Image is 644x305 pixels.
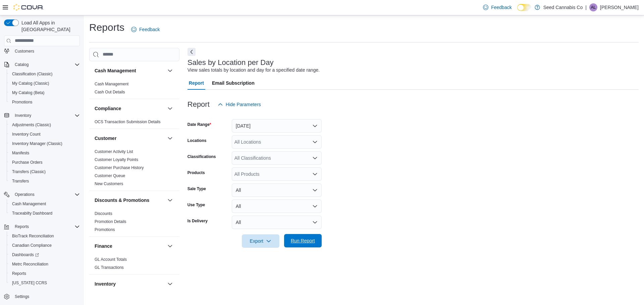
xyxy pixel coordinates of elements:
button: Catalog [12,61,31,69]
button: [US_STATE] CCRS [7,278,83,288]
button: Compliance [166,104,174,112]
a: Inventory Count [9,130,43,138]
span: Inventory Manager (Classic) [12,141,62,146]
div: Discounts & Promotions [89,210,179,236]
a: My Catalog (Classic) [9,79,52,87]
span: AL [591,3,596,11]
button: Cash Management [166,67,174,75]
input: Dark Mode [517,4,531,11]
button: Inventory [95,281,165,287]
button: Operations [1,190,83,199]
span: Customers [12,47,80,55]
button: Cash Management [7,199,83,209]
span: Purchase Orders [12,160,43,165]
span: BioTrack Reconciliation [12,233,54,239]
span: Inventory Count [9,130,80,138]
button: All [232,216,322,229]
button: Inventory [12,111,34,120]
a: Cash Out Details [95,90,125,94]
a: Customers [12,47,37,55]
button: Next [187,48,196,56]
span: Purchase Orders [9,158,80,166]
button: Customers [1,46,83,56]
a: BioTrack Reconciliation [9,232,57,240]
button: Traceabilty Dashboard [7,209,83,218]
span: Transfers (Classic) [12,169,46,174]
label: Locations [187,138,207,143]
p: Seed Cannabis Co [543,3,583,11]
a: Traceabilty Dashboard [9,209,55,217]
button: Metrc Reconciliation [7,259,83,269]
a: GL Account Totals [95,257,127,262]
button: Customer [166,134,174,142]
button: Finance [166,242,174,250]
span: Transfers (Classic) [9,168,80,176]
span: Adjustments (Classic) [9,121,80,129]
span: Catalog [15,62,29,67]
span: BioTrack Reconciliation [9,232,80,240]
span: Report [189,76,204,90]
div: Cash Management [89,80,179,99]
a: Inventory Manager (Classic) [9,140,65,148]
span: Traceabilty Dashboard [9,209,80,217]
span: Promotion Details [95,219,126,224]
button: All [232,183,322,197]
span: Reports [12,271,26,276]
h3: Inventory [95,281,116,287]
a: Customer Purchase History [95,165,144,170]
span: Inventory Manager (Classic) [9,140,80,148]
span: Promotions [9,98,80,106]
span: Inventory Count [12,132,41,137]
span: OCS Transaction Submission Details [95,119,161,125]
span: Settings [15,294,29,299]
span: Adjustments (Classic) [12,122,51,128]
button: My Catalog (Classic) [7,79,83,88]
span: Feedback [139,26,160,33]
button: Hide Parameters [215,98,264,111]
button: Open list of options [312,171,318,177]
h3: Customer [95,135,116,142]
label: Use Type [187,202,205,208]
span: Cash Management [95,81,128,87]
button: Operations [12,190,37,199]
label: Products [187,170,205,175]
span: Export [246,234,275,248]
span: Cash Management [12,201,46,207]
button: Inventory Count [7,130,83,139]
a: Reports [9,270,29,278]
span: Metrc Reconciliation [9,260,80,268]
button: Discounts & Promotions [95,197,165,204]
button: Purchase Orders [7,158,83,167]
span: Manifests [9,149,80,157]
div: Compliance [89,118,179,129]
div: View sales totals by location and day for a specified date range. [187,67,320,74]
span: [US_STATE] CCRS [12,280,47,286]
button: Cash Management [95,67,165,74]
span: Feedback [491,4,512,11]
a: Promotions [95,227,115,232]
button: Catalog [1,60,83,69]
div: Ashley Larsen [589,3,597,11]
span: Reports [12,223,80,231]
a: New Customers [95,181,123,186]
label: Date Range [187,122,211,127]
button: Discounts & Promotions [166,196,174,204]
span: Reports [15,224,29,229]
img: Cova [13,4,44,11]
a: Discounts [95,211,112,216]
button: Transfers (Classic) [7,167,83,176]
a: Adjustments (Classic) [9,121,54,129]
button: My Catalog (Beta) [7,88,83,97]
p: | [585,3,587,11]
span: Classification (Classic) [9,70,80,78]
a: [US_STATE] CCRS [9,279,50,287]
span: Inventory [12,111,80,120]
div: Customer [89,148,179,190]
button: Reports [1,222,83,231]
h3: Discounts & Promotions [95,197,149,204]
span: Classification (Classic) [12,71,53,77]
button: Transfers [7,176,83,186]
button: Reports [12,223,32,231]
a: Manifests [9,149,32,157]
a: Classification (Classic) [9,70,55,78]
